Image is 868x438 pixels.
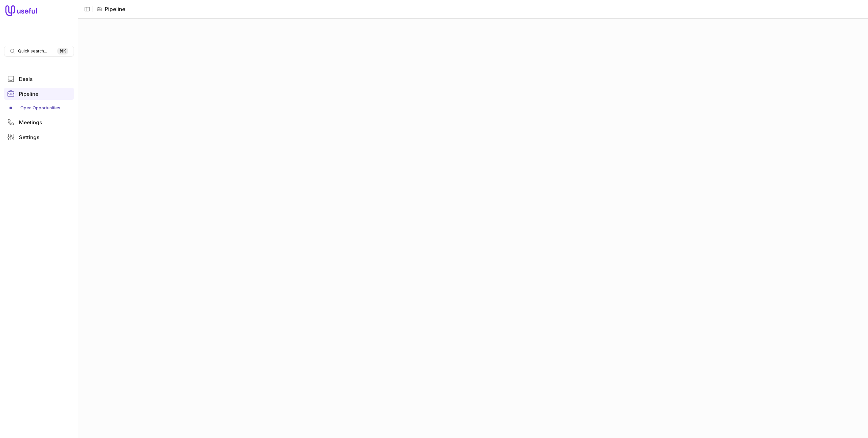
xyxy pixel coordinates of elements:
a: Open Opportunities [4,103,74,113]
div: Pipeline submenu [4,103,74,113]
button: Collapse sidebar [82,4,92,14]
li: Pipeline [97,5,125,13]
a: Deals [4,73,74,85]
a: Meetings [4,116,74,128]
a: Settings [4,131,74,143]
a: Pipeline [4,88,74,100]
span: Pipeline [19,91,38,96]
span: Deals [19,76,33,82]
span: Settings [19,135,39,140]
span: Meetings [19,120,42,125]
span: Quick search... [18,48,47,54]
span: | [92,5,94,13]
kbd: ⌘ K [57,48,68,54]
